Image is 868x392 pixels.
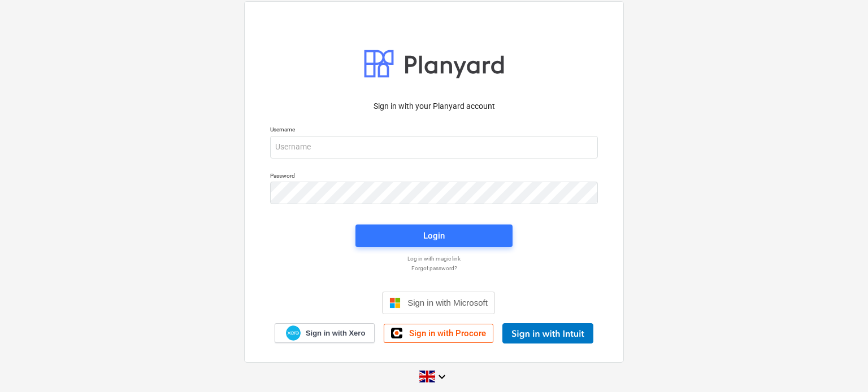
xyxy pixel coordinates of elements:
[435,370,449,384] i: keyboard_arrow_down
[275,323,375,343] a: Sign in with Xero
[264,255,604,262] a: Log in with magic link
[355,224,513,247] button: Login
[423,228,445,243] div: Login
[270,100,598,112] p: Sign in with your Planyard account
[407,298,488,307] span: Sign in with Microsoft
[384,324,493,343] a: Sign in with Procore
[264,265,604,272] a: Forgot password?
[270,136,598,158] input: Username
[270,126,598,135] p: Username
[306,328,365,338] span: Sign in with Xero
[286,325,301,341] img: Xero logo
[389,297,401,309] img: Microsoft logo
[409,328,486,338] span: Sign in with Procore
[270,172,598,182] p: Password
